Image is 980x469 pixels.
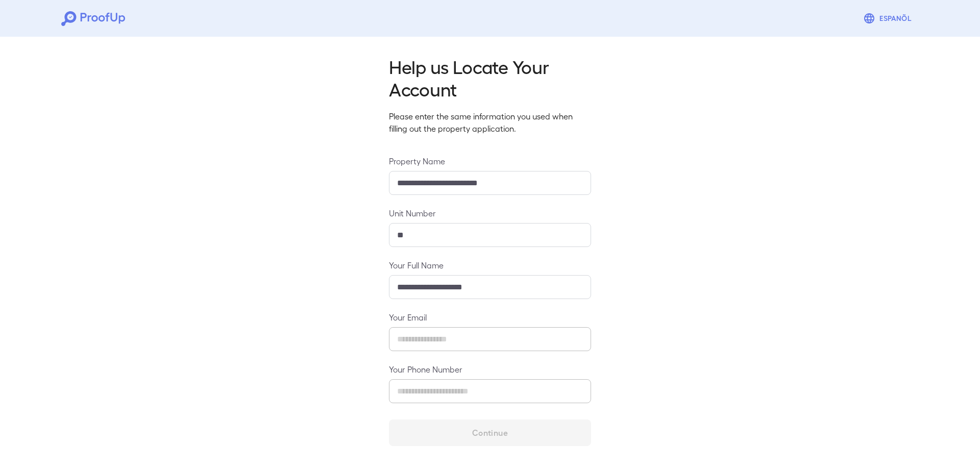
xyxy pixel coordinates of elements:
label: Unit Number [389,207,591,219]
label: Property Name [389,155,591,167]
label: Your Phone Number [389,363,591,375]
p: Please enter the same information you used when filling out the property application. [389,110,591,135]
label: Your Full Name [389,259,591,271]
button: Espanõl [859,8,919,29]
label: Your Email [389,311,591,323]
h2: Help us Locate Your Account [389,55,591,100]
